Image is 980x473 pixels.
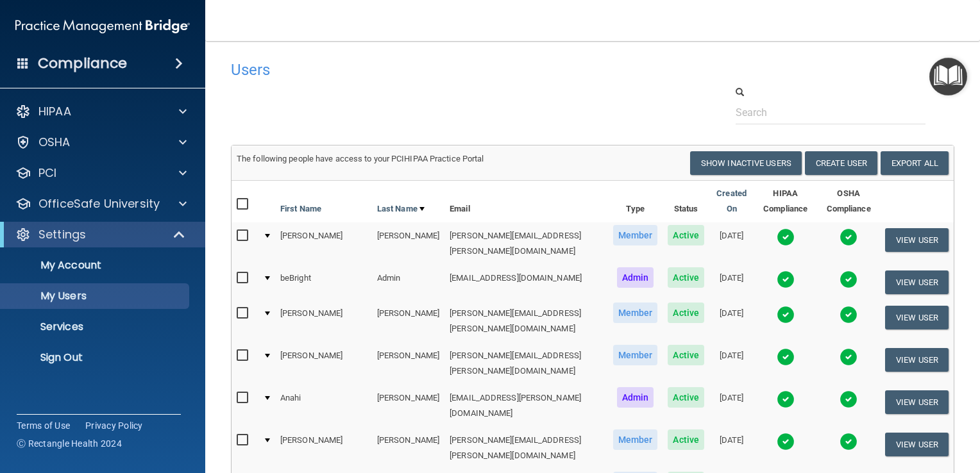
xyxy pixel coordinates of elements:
a: PCI [15,165,187,181]
a: Last Name [377,201,425,217]
button: View User [885,228,949,252]
td: Anahi [275,385,372,427]
img: PMB logo [15,13,190,39]
span: Member [613,429,658,450]
td: [EMAIL_ADDRESS][DOMAIN_NAME] [444,265,608,300]
span: Active [668,345,704,365]
img: tick.e7d51cea.svg [777,306,795,324]
td: [PERSON_NAME][EMAIL_ADDRESS][PERSON_NAME][DOMAIN_NAME] [444,222,608,265]
td: [PERSON_NAME][EMAIL_ADDRESS][PERSON_NAME][DOMAIN_NAME] [444,342,608,385]
img: tick.e7d51cea.svg [840,306,857,324]
a: Settings [15,227,186,242]
img: tick.e7d51cea.svg [777,433,795,451]
p: Services [8,320,183,333]
span: Active [668,387,704,408]
img: tick.e7d51cea.svg [777,348,795,366]
input: Search [736,101,925,124]
span: Admin [617,267,654,288]
a: Export All [881,151,949,175]
td: [PERSON_NAME] [372,222,444,265]
iframe: Drift Widget Chat Controller [759,384,965,435]
p: PCI [38,165,56,181]
button: View User [885,348,949,372]
img: tick.e7d51cea.svg [840,433,857,451]
td: [DATE] [709,222,754,265]
span: Member [613,225,658,245]
td: Admin [372,265,444,300]
td: [PERSON_NAME] [372,300,444,342]
th: HIPAA Compliance [754,181,817,222]
img: tick.e7d51cea.svg [840,270,857,288]
span: Member [613,303,658,323]
td: [DATE] [709,385,754,427]
span: Active [668,267,704,288]
p: OSHA [38,135,71,150]
span: Active [668,303,704,323]
td: [PERSON_NAME] [372,385,444,427]
button: View User [885,306,949,329]
button: View User [885,433,949,456]
img: tick.e7d51cea.svg [840,228,857,246]
th: Email [444,181,608,222]
span: Active [668,429,704,450]
a: Privacy Policy [85,419,143,432]
td: [DATE] [709,427,754,469]
td: [PERSON_NAME] [275,342,372,385]
td: [PERSON_NAME][EMAIL_ADDRESS][PERSON_NAME][DOMAIN_NAME] [444,300,608,342]
a: Created On [714,186,748,217]
td: [DATE] [709,342,754,385]
h4: Compliance [38,54,127,72]
p: Sign Out [8,351,183,364]
th: OSHA Compliance [817,181,880,222]
th: Type [608,181,663,222]
p: Settings [38,227,86,242]
td: [PERSON_NAME][EMAIL_ADDRESS][PERSON_NAME][DOMAIN_NAME] [444,427,608,469]
span: Member [613,345,658,365]
p: My Users [8,290,183,303]
span: Active [668,225,704,245]
span: Admin [617,387,654,408]
td: [DATE] [709,265,754,300]
td: [PERSON_NAME] [275,427,372,469]
a: First Name [280,201,321,217]
a: OfficeSafe University [15,196,187,212]
img: tick.e7d51cea.svg [840,348,857,366]
td: [PERSON_NAME] [275,300,372,342]
a: HIPAA [15,104,187,119]
img: tick.e7d51cea.svg [777,270,795,288]
td: [DATE] [709,300,754,342]
td: [EMAIL_ADDRESS][PERSON_NAME][DOMAIN_NAME] [444,385,608,427]
span: The following people have access to your PCIHIPAA Practice Portal [237,154,484,163]
button: View User [885,270,949,294]
img: tick.e7d51cea.svg [777,228,795,246]
p: My Account [8,259,183,272]
h4: Users [231,62,645,78]
p: OfficeSafe University [38,196,160,212]
td: [PERSON_NAME] [372,342,444,385]
button: Show Inactive Users [690,151,802,175]
a: Terms of Use [17,419,70,432]
button: Create User [805,151,877,175]
p: HIPAA [38,104,71,119]
td: beBright [275,265,372,300]
span: Ⓒ Rectangle Health 2024 [17,437,122,450]
a: OSHA [15,135,187,150]
th: Status [663,181,709,222]
button: Open Resource Center [929,58,967,95]
td: [PERSON_NAME] [372,427,444,469]
td: [PERSON_NAME] [275,222,372,265]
